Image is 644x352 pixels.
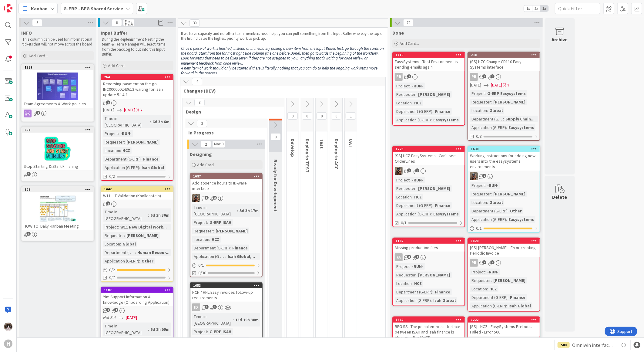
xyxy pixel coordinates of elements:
span: : [207,328,208,335]
div: HCZ [210,236,221,243]
div: Application (G-ERP) [103,258,139,264]
span: 3 [491,260,495,264]
div: 5d 3h 17m [238,207,260,214]
span: : [148,212,149,218]
span: 5 [205,196,209,200]
div: 0/1 [190,262,262,269]
span: : [491,191,492,197]
a: 238(SS) HZC Change CD110 Easy Systems interfacePR[DATE][DATE]YProject:G-ERP EasysystemsRequester:... [468,52,540,141]
span: : [139,164,140,171]
div: Requester [470,277,491,284]
div: W11 New Digital Work... [119,224,168,230]
div: Requester [192,337,213,344]
div: 264 [101,74,173,80]
div: -RUN- [411,263,425,270]
div: 1222 [471,318,540,322]
div: 1653 [193,283,262,288]
div: Time in [GEOGRAPHIC_DATA] [192,313,233,327]
span: : [135,249,136,256]
span: [DATE] [103,107,114,113]
div: G-ERP ISAH [208,219,233,226]
div: Time in [GEOGRAPHIC_DATA] [103,115,150,128]
span: : [506,216,507,223]
div: Project [395,177,410,183]
span: 1 [106,308,110,312]
div: HCZ [121,147,132,154]
div: Project [470,269,485,275]
div: HCZ [413,280,423,287]
div: -RUN- [411,177,425,183]
span: : [503,116,504,122]
div: Finance [433,289,452,295]
span: Add Card... [29,53,48,59]
div: Easysystems [507,124,535,131]
a: 1182Missing production filesFAProject:-RUN-Requester:[PERSON_NAME]Location:HCZDepartment (G-ERP):... [392,238,465,306]
span: : [432,202,433,209]
div: 1442 [104,187,173,191]
div: 1223 [393,146,465,152]
div: Time in [GEOGRAPHIC_DATA] [192,204,237,217]
div: Reversing payment on the go | INC000000243612 waiting for isah update 5.14.2 [101,80,173,99]
span: : [431,297,432,304]
div: Department (G-ERP) [395,202,432,209]
span: : [485,269,486,275]
div: Y [507,82,509,88]
div: Finance [231,245,249,251]
div: 1820[SS] [PERSON_NAME] - Error creating Periodic Invoice [468,238,540,257]
div: Easysystems [432,211,460,217]
div: G-ERP ISAH [208,328,233,335]
div: Requester [395,272,416,278]
span: 0/1 [401,220,407,226]
div: HCZ [413,194,423,200]
div: ID [192,303,200,311]
div: 1462 [393,317,465,323]
div: Other [508,208,523,214]
div: Yim Support information & knowledge (Onboarding Application) [101,293,173,306]
span: : [213,337,214,344]
span: 1 [27,232,31,236]
a: 894Stop Starting & Start Finishing [21,127,94,181]
div: PR [470,73,478,81]
span: : [124,232,125,239]
span: 0/7 [109,274,115,281]
div: 1462BFG SS | The jounal entries interface between ISAH and Isah finance is blocked after [DATE] [393,317,465,341]
div: Application (G-ERP) [395,297,431,304]
div: 1223 [396,147,465,151]
span: 1 [491,74,495,78]
span: 1 [27,172,31,176]
a: 896HOW TO: Daily Kanban Meeting [21,186,94,241]
a: 264Reversing payment on the go | INC000000243612 waiting for isah update 5.14.2[DATE][DATE]YTime ... [101,74,173,181]
div: [PERSON_NAME] [125,232,160,239]
div: PR [395,73,403,81]
span: 0/3 [476,133,482,140]
div: Application (G-ERP) [470,124,506,131]
div: [PERSON_NAME] [214,337,249,344]
div: Finance [142,156,160,162]
div: EasySystems - Test Environment is sending emails again [393,58,465,71]
span: : [410,263,411,270]
div: 0/1 [468,225,540,232]
div: 13d 19h 38m [234,316,260,323]
div: Location [470,107,487,114]
span: 1 [106,100,110,104]
div: PR [393,73,465,81]
div: BFG SS | The jounal entries interface between ISAH and Isah finance is blocked after [DATE] [393,323,465,341]
span: Add Card... [197,162,216,168]
div: Global [121,241,137,247]
div: W11 - IT Validation (Knollenstein) [101,192,173,200]
span: Support [13,1,28,8]
div: ID [190,303,262,311]
div: Add absence hours to ID-ware interface [190,179,262,192]
div: Isah Global [507,303,532,309]
span: : [207,219,208,226]
div: Project [103,224,118,230]
span: 3 [407,255,411,259]
span: 1 [114,308,118,312]
span: : [118,224,119,230]
div: 6d 3h 6m [151,118,171,125]
div: Easysystems [432,117,460,123]
div: [PERSON_NAME] [492,99,527,105]
div: VK [190,194,262,202]
span: : [485,182,486,189]
div: 896HOW TO: Daily Kanban Meeting [22,187,93,230]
